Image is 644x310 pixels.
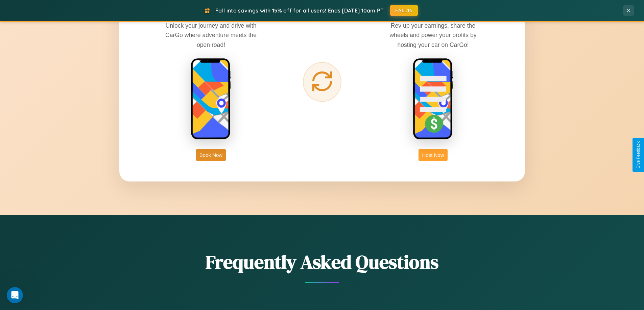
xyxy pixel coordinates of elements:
img: rent phone [191,58,231,140]
p: Rev up your earnings, share the wheels and power your profits by hosting your car on CarGo! [382,21,484,49]
button: FALL15 [390,5,418,16]
button: Host Now [419,149,447,161]
iframe: Intercom live chat [7,287,23,303]
p: Unlock your journey and drive with CarGo where adventure meets the open road! [160,21,262,49]
button: Book Now [196,149,226,161]
img: host phone [413,58,453,140]
h2: Frequently Asked Questions [119,249,525,275]
div: Give Feedback [636,141,641,169]
span: Fall into savings with 15% off for all users! Ends [DATE] 10am PT. [215,7,385,14]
